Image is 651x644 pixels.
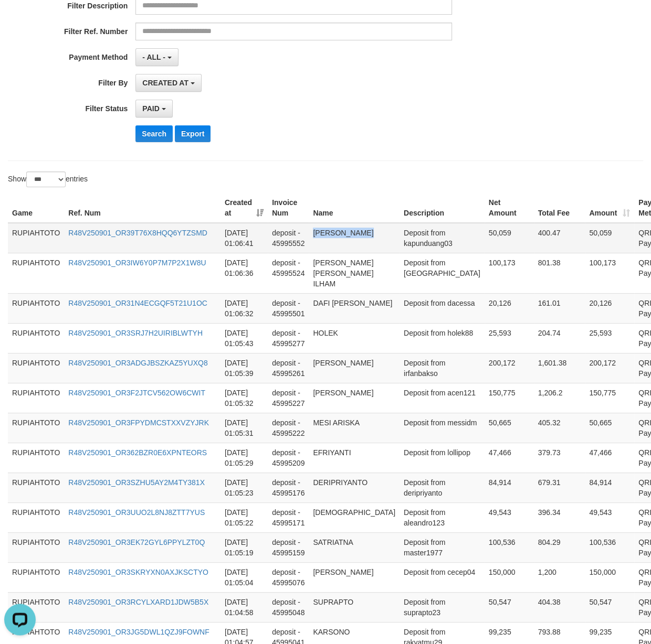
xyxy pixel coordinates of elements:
[135,100,172,118] button: PAID
[68,389,205,398] a: R48V250901_OR3F2JTCV562OW6CWIT
[585,533,634,563] td: 100,536
[585,563,634,593] td: 150,000
[220,533,268,563] td: [DATE] 01:05:19
[585,353,634,383] td: 200,172
[268,353,309,383] td: deposit - 45995261
[585,473,634,503] td: 84,914
[220,353,268,383] td: [DATE] 01:05:39
[534,443,585,473] td: 379.73
[400,593,485,622] td: Deposit from suprapto23
[8,473,64,503] td: RUPIAHTOTO
[534,533,585,563] td: 804.29
[400,443,485,473] td: Deposit from lollipop
[309,223,400,254] td: [PERSON_NAME]
[68,539,205,547] a: R48V250901_OR3EK72GYL6PPYLZT0Q
[268,413,309,443] td: deposit - 45995222
[68,229,207,238] a: R48V250901_OR39T76X8HQQ6YTZSMD
[534,503,585,533] td: 396.34
[8,294,64,324] td: RUPIAHTOTO
[8,593,64,622] td: RUPIAHTOTO
[268,533,309,563] td: deposit - 45995159
[585,194,634,223] th: Amount: activate to sort column ascending
[8,563,64,593] td: RUPIAHTOTO
[309,473,400,503] td: DERIPRIYANTO
[534,473,585,503] td: 679.31
[220,503,268,533] td: [DATE] 01:05:22
[309,324,400,353] td: HOLEK
[8,353,64,383] td: RUPIAHTOTO
[220,443,268,473] td: [DATE] 01:05:29
[534,253,585,294] td: 801.38
[485,294,534,324] td: 20,126
[485,473,534,503] td: 84,914
[268,443,309,473] td: deposit - 45995209
[135,49,178,67] button: - ALL -
[534,563,585,593] td: 1,200
[585,324,634,353] td: 25,593
[268,294,309,324] td: deposit - 45995501
[485,353,534,383] td: 200,172
[220,383,268,413] td: [DATE] 01:05:32
[309,443,400,473] td: EFRIYANTI
[485,383,534,413] td: 150,775
[268,223,309,254] td: deposit - 45995552
[534,353,585,383] td: 1,601.38
[309,503,400,533] td: [DEMOGRAPHIC_DATA]
[485,593,534,622] td: 50,547
[400,533,485,563] td: Deposit from master1977
[268,383,309,413] td: deposit - 45995227
[175,126,211,143] button: Export
[220,324,268,353] td: [DATE] 01:05:43
[268,563,309,593] td: deposit - 45995076
[485,413,534,443] td: 50,665
[220,593,268,622] td: [DATE] 01:04:58
[309,194,400,223] th: Name
[400,383,485,413] td: Deposit from acen121
[68,479,205,487] a: R48V250901_OR3SZHU5AY2M4TY381X
[68,359,207,368] a: R48V250901_OR3ADGJBSZKAZ5YUXQ8
[68,329,203,338] a: R48V250901_OR3SRJ7H2UIRIBLWTYH
[400,413,485,443] td: Deposit from messidm
[534,593,585,622] td: 404.38
[309,353,400,383] td: [PERSON_NAME]
[8,324,64,353] td: RUPIAHTOTO
[309,383,400,413] td: [PERSON_NAME]
[309,563,400,593] td: [PERSON_NAME]
[400,503,485,533] td: Deposit from aleandro123
[68,299,207,308] a: R48V250901_OR31N4ECGQF5T21U1OC
[534,324,585,353] td: 204.74
[220,473,268,503] td: [DATE] 01:05:23
[268,194,309,223] th: Invoice Num
[8,443,64,473] td: RUPIAHTOTO
[309,253,400,294] td: [PERSON_NAME] [PERSON_NAME] ILHAM
[8,253,64,294] td: RUPIAHTOTO
[64,194,220,223] th: Ref. Num
[400,324,485,353] td: Deposit from holek88
[268,593,309,622] td: deposit - 45995048
[485,324,534,353] td: 25,593
[534,194,585,223] th: Total Fee
[585,294,634,324] td: 20,126
[585,503,634,533] td: 49,543
[585,383,634,413] td: 150,775
[400,194,485,223] th: Description
[534,383,585,413] td: 1,206.2
[68,509,205,517] a: R48V250901_OR3UUO2L8NJ8ZTT7YUS
[68,628,209,637] a: R48V250901_OR3JG5DWL1QZJ9FOWNF
[8,194,64,223] th: Game
[142,105,159,113] span: PAID
[585,413,634,443] td: 50,665
[68,419,209,427] a: R48V250901_OR3FPYDMCSTXXVZYJRK
[268,503,309,533] td: deposit - 45995171
[534,413,585,443] td: 405.32
[400,563,485,593] td: Deposit from cecep04
[68,259,206,267] a: R48V250901_OR3IW6Y0P7M7P2X1W8U
[268,324,309,353] td: deposit - 45995277
[534,223,585,254] td: 400.47
[485,223,534,254] td: 50,059
[8,223,64,254] td: RUPIAHTOTO
[135,74,202,92] button: CREATED AT
[8,172,88,188] label: Show entries
[585,443,634,473] td: 47,466
[220,294,268,324] td: [DATE] 01:06:32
